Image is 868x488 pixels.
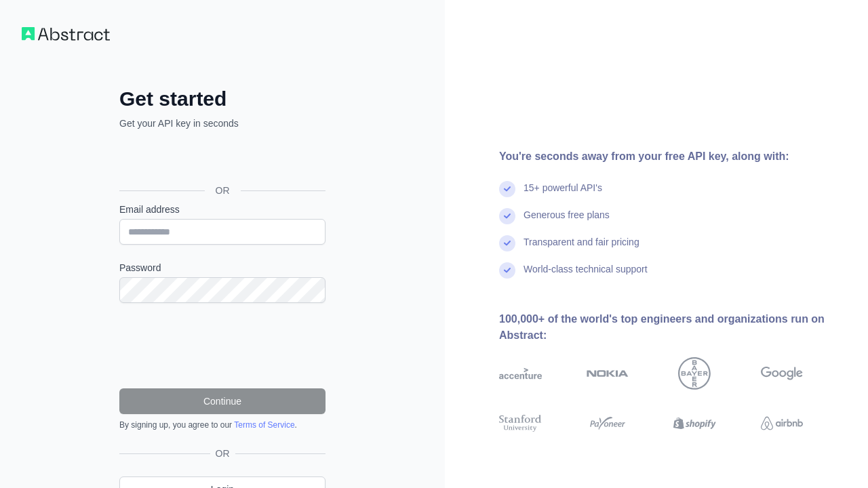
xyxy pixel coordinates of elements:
[499,357,542,390] img: accenture
[761,413,804,434] img: airbnb
[119,203,325,216] label: Email address
[119,87,325,111] h2: Get started
[234,420,294,430] a: Terms of Service
[524,181,602,208] div: 15+ powerful API's
[587,357,629,390] img: nokia
[210,447,235,460] span: OR
[587,413,629,434] img: payoneer
[524,262,648,289] div: World-class technical support
[119,388,325,414] button: Continue
[499,262,515,279] img: check mark
[678,357,711,390] img: bayer
[22,27,110,41] img: Workflow
[524,235,639,262] div: Transparent and fair pricing
[761,357,804,390] img: google
[119,117,325,130] p: Get your API key in seconds
[119,319,325,372] iframe: reCAPTCHA
[499,413,542,434] img: stanford university
[524,208,610,235] div: Generous free plans
[119,261,325,274] label: Password
[205,184,241,197] span: OR
[499,311,846,344] div: 100,000+ of the world's top engineers and organizations run on Abstract:
[499,208,515,224] img: check mark
[673,413,716,434] img: shopify
[499,181,515,197] img: check mark
[499,235,515,251] img: check mark
[119,420,325,430] div: By signing up, you agree to our .
[113,145,330,175] iframe: Sign in with Google Button
[499,148,846,165] div: You're seconds away from your free API key, along with:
